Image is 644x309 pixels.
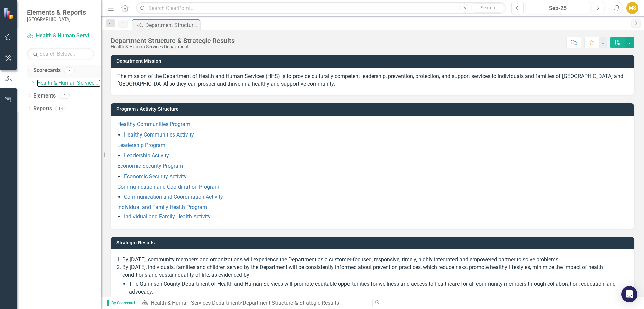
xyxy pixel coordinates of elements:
[124,152,169,159] a: Leadership Activity
[117,121,190,127] a: Healthy Communities Program
[33,105,52,113] a: Reports
[27,16,86,22] small: [GEOGRAPHIC_DATA]
[243,300,339,306] div: Department Structure & Strategic Results
[124,213,211,220] a: Individual and Family Health Activity
[471,3,504,13] button: Search
[124,194,223,200] a: Communication and Coordination Activity
[27,32,94,40] a: Health & Human Services Department
[59,93,70,99] div: 4
[621,286,637,302] div: Open Intercom Messenger
[107,300,138,306] span: By Scorecard
[111,44,235,49] div: Health & Human Services Department
[145,21,198,29] div: Department Structure & Strategic Results
[122,256,627,264] li: By [DATE], community members and organizations will experience the Department as a customer-focus...
[116,107,631,112] h3: Program / Activity Structure
[151,300,240,306] a: Health & Human Services Department
[481,5,495,10] span: Search
[117,73,627,88] p: The mission of the Department of Health and Human Services (HHS) is to provide culturally compete...
[129,280,627,296] li: The Gunnison County Department of Health and Human Services will promote equitable opportunities ...
[111,37,235,44] div: Department Structure & Strategic Results
[55,106,66,111] div: 14
[141,299,367,307] div: »
[117,163,183,169] a: Economic Security Program
[64,68,75,73] div: 7
[117,184,219,190] a: Communication and Coordination Program
[116,240,631,245] h3: Strategic Results
[122,264,627,296] li: By [DATE], individuals, families and children served by the Department will be consistently infor...
[117,142,165,148] a: Leadership Program
[27,48,94,60] input: Search Below...
[526,2,590,14] button: Sep-25
[117,204,207,210] a: Individual and Family Health Program
[626,2,638,14] button: MS
[27,8,86,16] span: Elements & Reports
[116,59,631,64] h3: Department Mission
[124,173,187,180] a: Economic Security Activity
[124,131,194,138] a: Healthy Communities Activity
[528,4,588,12] div: Sep-25
[3,8,15,20] img: ClearPoint Strategy
[37,79,101,87] a: Health & Human Services Department
[136,2,506,14] input: Search ClearPoint...
[33,92,56,100] a: Elements
[33,67,61,74] a: Scorecards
